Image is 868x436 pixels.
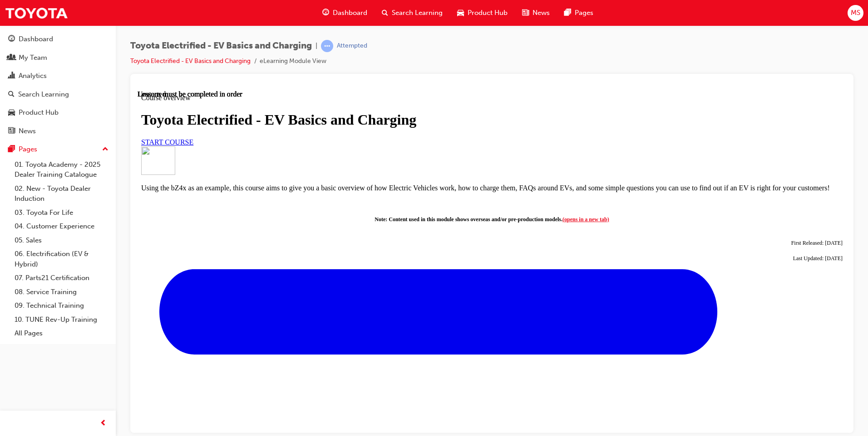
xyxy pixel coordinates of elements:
[375,4,450,22] a: search-iconSearch Learning
[4,104,112,121] a: Product Hub
[533,8,550,18] span: News
[11,299,112,313] a: 09. Technical Training
[4,21,705,38] h1: Toyota Electrified - EV Basics and Charging
[19,107,59,118] div: Product Hub
[321,40,333,52] span: learningRecordVerb_ATTEMPT-icon
[11,206,112,220] a: 03. Toyota For Life
[100,418,107,429] span: prev-icon
[333,8,367,18] span: Dashboard
[5,3,68,23] img: Trak
[851,8,860,18] span: MS
[11,326,112,340] a: All Pages
[19,34,53,44] div: Dashboard
[4,141,112,158] button: Pages
[322,7,329,19] span: guage-icon
[102,144,108,155] span: up-icon
[130,41,312,51] span: Toyota Electrified - EV Basics and Charging
[8,109,15,117] span: car-icon
[19,126,36,136] div: News
[392,8,443,18] span: Search Learning
[11,285,112,299] a: 08. Service Training
[237,126,471,132] span: Note: Content used in this module shows overseas and/or pre-production models.
[8,145,15,154] span: pages-icon
[4,31,112,48] a: Dashboard
[11,247,112,271] a: 06. Electrification (EV & Hybrid)
[11,271,112,285] a: 07. Parts21 Certification
[4,29,112,141] button: DashboardMy TeamAnalyticsSearch LearningProduct HubNews
[468,8,508,18] span: Product Hub
[8,91,15,99] span: search-icon
[260,56,326,67] li: eLearning Module View
[4,48,56,56] a: START COURSE
[316,41,317,51] span: |
[19,144,37,155] div: Pages
[315,4,375,22] a: guage-iconDashboard
[18,89,69,100] div: Search Learning
[8,54,15,62] span: people-icon
[11,219,112,233] a: 04. Customer Experience
[8,35,15,44] span: guage-icon
[382,7,388,19] span: search-icon
[575,8,593,18] span: Pages
[19,53,47,63] div: My Team
[848,5,863,21] button: MS
[654,150,705,156] span: First Released: [DATE]
[457,7,464,19] span: car-icon
[564,7,571,19] span: pages-icon
[11,313,112,327] a: 10. TUNE Rev-Up Training
[515,4,557,22] a: news-iconNews
[4,94,705,102] p: Using the bZ4x as an example, this course aims to give you a basic overview of how Electric Vehic...
[425,126,472,132] a: (opens in a new tab)
[4,68,112,84] a: Analytics
[4,49,112,66] a: My Team
[656,165,705,171] span: Last Updated: [DATE]
[8,72,15,80] span: chart-icon
[557,4,601,22] a: pages-iconPages
[8,127,15,136] span: news-icon
[4,123,112,140] a: News
[450,4,515,22] a: car-iconProduct Hub
[337,42,367,50] div: Attempted
[522,7,529,19] span: news-icon
[19,71,47,81] div: Analytics
[4,86,112,103] a: Search Learning
[11,182,112,206] a: 02. New - Toyota Dealer Induction
[11,158,112,182] a: 01. Toyota Academy - 2025 Dealer Training Catalogue
[11,233,112,247] a: 05. Sales
[130,57,251,65] a: Toyota Electrified - EV Basics and Charging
